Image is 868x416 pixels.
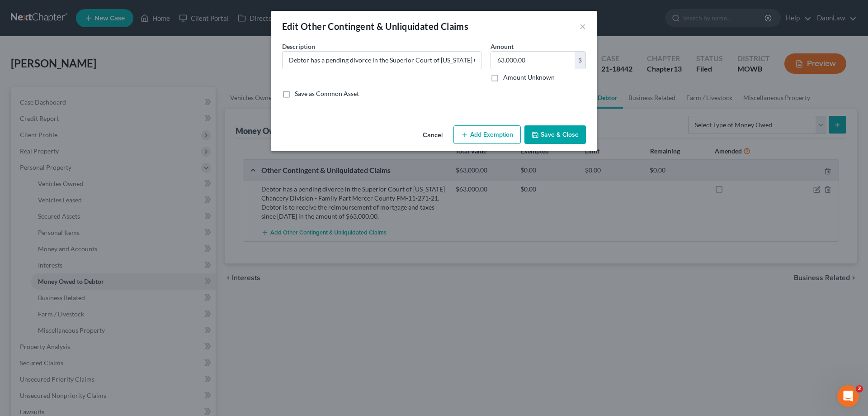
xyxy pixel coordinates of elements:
[295,89,359,98] label: Save as Common Asset
[282,43,315,50] span: Description
[580,21,586,32] button: ×
[415,126,450,144] button: Cancel
[524,125,586,144] button: Save & Close
[282,20,468,33] div: Edit Other Contingent & Unliquidated Claims
[503,73,555,82] label: Amount Unknown
[491,42,514,51] label: Amount
[491,52,575,69] input: 0.00
[453,125,521,144] button: Add Exemption
[837,385,859,407] iframe: Intercom live chat
[856,385,863,392] span: 2
[575,52,585,69] div: $
[283,52,481,69] input: Describe...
